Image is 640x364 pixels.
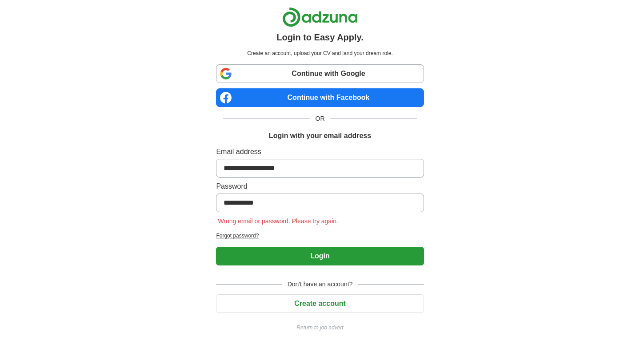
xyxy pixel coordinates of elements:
[216,88,424,107] a: Continue with Facebook
[216,181,424,192] label: Password
[282,7,358,27] img: Adzuna logo
[216,146,424,157] label: Email address
[282,280,358,289] span: Don't have an account?
[216,218,340,225] span: Wrong email or password. Please try again.
[310,114,330,123] span: OR
[276,31,364,44] h1: Login to Easy Apply.
[216,64,424,83] a: Continue with Google
[216,300,424,307] a: Create account
[269,131,371,141] h1: Login with your email address
[216,247,424,265] button: Login
[218,49,422,57] p: Create an account, upload your CV and land your dream role.
[216,232,424,240] a: Forgot password?
[216,324,424,332] a: Return to job advert
[216,294,424,313] button: Create account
